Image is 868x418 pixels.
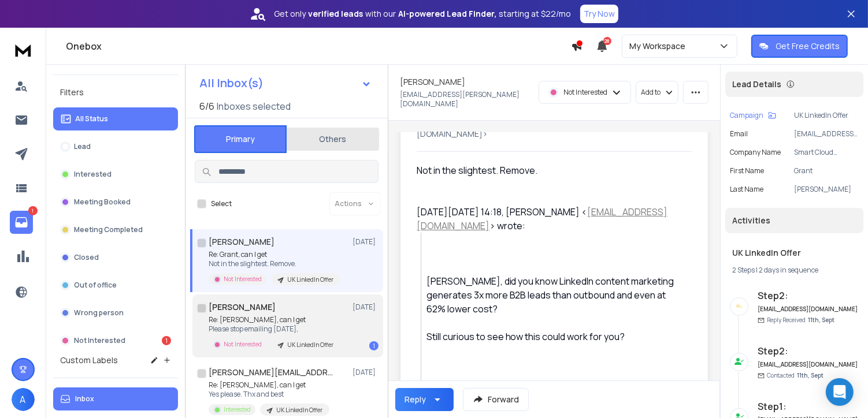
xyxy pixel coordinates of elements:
button: Interested [53,163,178,186]
h6: Step 1 : [758,400,859,413]
span: 2 days in sequence [759,265,818,275]
h6: Step 2 : [758,344,859,358]
h1: [PERSON_NAME][EMAIL_ADDRESS][DOMAIN_NAME] [209,367,336,378]
h3: Filters [53,84,178,100]
h1: [PERSON_NAME] [209,236,275,248]
button: Forward [463,388,529,411]
p: Not in the slightest. Remove. [209,259,340,268]
span: 28 [603,37,611,45]
button: Not Interested1 [53,329,178,352]
h6: [EMAIL_ADDRESS][DOMAIN_NAME] [758,305,859,313]
div: Open Intercom Messenger [826,378,854,406]
p: Out of office [74,281,117,290]
h6: Step 2 : [758,289,859,303]
p: Reply Received [767,316,834,324]
p: Campaign [730,111,763,120]
p: Interested [74,170,112,179]
button: Reply [395,388,454,411]
h1: [PERSON_NAME] [400,76,465,88]
p: My Workspace [629,40,690,52]
p: Get Free Credits [776,40,840,52]
p: Re: Grant, can I get [209,250,340,259]
button: Try Now [580,5,618,23]
h1: All Inbox(s) [199,77,264,89]
p: First Name [730,166,764,176]
p: UK LinkedIn Offer [287,275,333,284]
div: Reply [405,394,426,405]
p: Inbox [75,394,94,404]
h1: [PERSON_NAME] [209,301,276,313]
img: logo [12,39,35,61]
p: Meeting Booked [74,197,131,207]
p: Interested [224,405,251,414]
button: A [12,388,35,411]
p: Grant [794,166,859,176]
p: [EMAIL_ADDRESS][PERSON_NAME][DOMAIN_NAME] [794,129,859,139]
button: Out of office [53,274,178,297]
p: [PERSON_NAME] [794,185,859,194]
h3: Custom Labels [60,354,118,366]
div: [DATE][DATE] 14:18, [PERSON_NAME] < > wrote: [417,205,682,233]
div: [PERSON_NAME], did you know LinkedIn content marketing generates 3x more B2B leads than outbound ... [426,274,682,316]
p: Yes please. Thx and best [209,390,329,399]
p: Last Name [730,185,763,194]
p: All Status [75,114,108,124]
span: 6 / 6 [199,99,214,113]
p: Add to [641,88,661,97]
p: Contacted [767,371,824,380]
button: Inbox [53,387,178,410]
p: Not Interested [224,340,262,349]
p: Please stop emailing [DATE], [209,324,340,334]
button: Closed [53,246,178,269]
p: Not Interested [74,336,125,345]
p: Wrong person [74,308,124,318]
p: 1 [28,206,38,215]
button: Others [287,126,379,152]
p: Get only with our starting at $22/mo [274,8,571,20]
a: 1 [10,211,33,234]
strong: verified leads [308,8,363,20]
p: Closed [74,253,99,262]
button: All Status [53,107,178,130]
h6: [EMAIL_ADDRESS][DOMAIN_NAME] [758,360,859,369]
label: Select [211,199,232,208]
div: | [732,266,856,275]
button: Primary [194,125,287,153]
span: 2 Steps [732,265,755,275]
p: Smart Cloud Consultants [794,148,859,157]
p: [DATE] [353,368,379,377]
p: Re: [PERSON_NAME], can I get [209,315,340,324]
p: UK LinkedIn Offer [287,341,333,349]
p: Lead Details [732,79,781,90]
p: UK LinkedIn Offer [794,111,859,120]
span: 11th, Sept [797,371,824,379]
h1: Onebox [66,39,571,53]
button: Wrong person [53,301,178,324]
p: Try Now [584,8,615,20]
h1: UK LinkedIn Offer [732,247,856,259]
p: [EMAIL_ADDRESS][PERSON_NAME][DOMAIN_NAME] [400,90,532,109]
button: Lead [53,135,178,158]
p: Email [730,129,748,139]
p: Not Interested [563,88,607,97]
span: 11th, Sept [808,316,834,324]
p: [DATE] [353,237,379,247]
div: 1 [369,341,379,350]
strong: AI-powered Lead Finder, [398,8,496,20]
h3: Inboxes selected [217,99,291,113]
button: Meeting Booked [53,191,178,214]
button: Get Free Credits [751,35,848,58]
p: UK LinkedIn Offer [276,406,322,415]
div: 1 [162,336,171,345]
p: Not Interested [224,275,262,283]
p: Re: [PERSON_NAME], can I get [209,380,329,390]
button: All Inbox(s) [190,72,381,95]
div: Still curious to see how this could work for you? [426,330,682,344]
button: Meeting Completed [53,218,178,241]
button: Campaign [730,111,776,120]
p: [DATE] [353,303,379,312]
p: Meeting Completed [74,225,143,234]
